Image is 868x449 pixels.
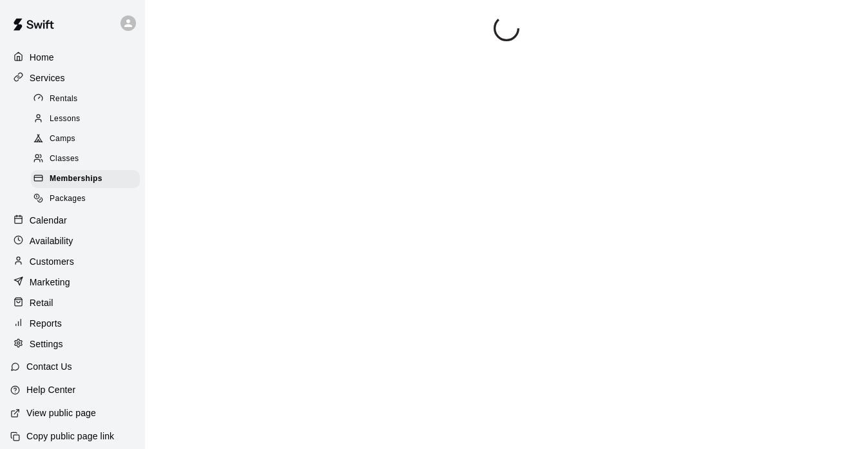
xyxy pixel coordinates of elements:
[31,189,145,209] a: Packages
[31,90,140,108] div: Rentals
[30,317,62,330] p: Reports
[26,430,114,443] p: Copy public page link
[26,383,75,396] p: Help Center
[10,68,135,88] a: Services
[50,173,102,186] span: Memberships
[30,276,70,289] p: Marketing
[30,72,65,84] p: Services
[30,234,73,247] p: Availability
[31,130,140,148] div: Camps
[50,113,81,126] span: Lessons
[31,129,145,149] a: Camps
[30,214,67,227] p: Calendar
[30,338,63,350] p: Settings
[50,93,78,106] span: Rentals
[26,360,72,373] p: Contact Us
[50,133,75,146] span: Camps
[31,149,145,169] a: Classes
[10,293,135,312] a: Retail
[10,48,135,67] a: Home
[30,51,54,64] p: Home
[10,314,135,333] a: Reports
[10,231,135,251] a: Availability
[30,255,74,268] p: Customers
[31,190,140,208] div: Packages
[10,272,135,292] a: Marketing
[31,110,140,128] div: Lessons
[31,169,145,189] a: Memberships
[30,296,53,309] p: Retail
[31,150,140,168] div: Classes
[10,211,135,230] a: Calendar
[31,109,145,129] a: Lessons
[31,89,145,109] a: Rentals
[26,406,96,419] p: View public page
[10,334,135,354] a: Settings
[10,252,135,271] a: Customers
[50,193,86,205] span: Packages
[31,170,140,188] div: Memberships
[50,153,79,166] span: Classes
